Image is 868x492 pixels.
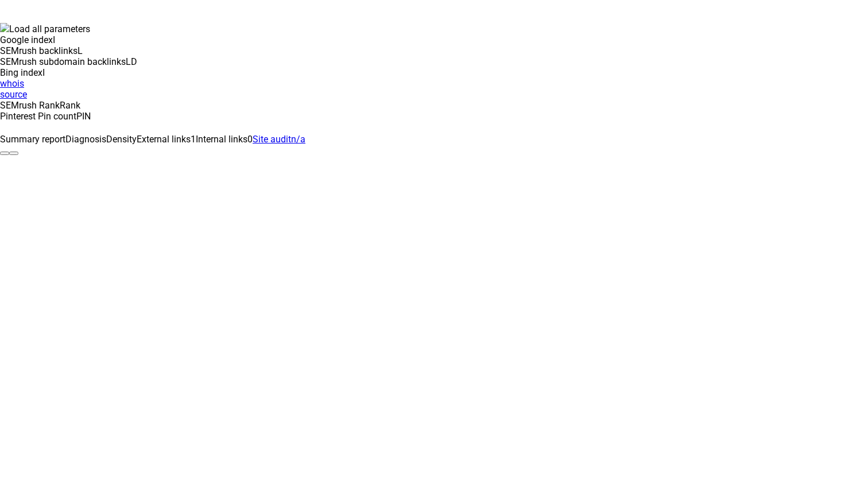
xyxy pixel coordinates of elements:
span: Diagnosis [65,134,106,145]
span: 1 [191,134,196,145]
span: L [77,45,83,56]
span: Rank [60,100,80,111]
button: Configure panel [9,152,18,155]
span: I [42,67,45,78]
span: Density [106,134,137,145]
span: LD [126,56,137,67]
span: Load all parameters [9,24,90,34]
span: PIN [76,111,91,122]
a: Site auditn/a [253,134,305,145]
span: I [53,34,55,45]
span: Site audit [253,134,291,145]
span: Internal links [196,134,247,145]
span: n/a [291,134,305,145]
span: 0 [247,134,253,145]
span: External links [137,134,191,145]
